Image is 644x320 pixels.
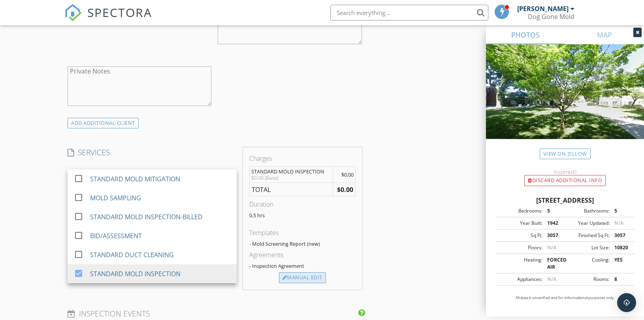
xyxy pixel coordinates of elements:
[68,118,139,128] div: ADD ADDITIONAL client
[64,11,152,27] a: SPECTORA
[565,220,610,227] div: Year Updated:
[528,13,574,21] div: Dog Gone Mold
[90,269,181,279] div: STANDARD MOLD INSPECTION
[249,228,356,237] div: Templates
[90,212,203,222] div: STANDARD MOLD INSPECTION-BILLED
[64,4,82,21] img: The Best Home Inspection Software - Spectora
[547,276,556,282] span: N/A
[524,175,606,186] div: Discard Additional info
[542,256,565,271] div: FORCED AIR
[498,244,542,251] div: Floors:
[90,250,174,260] div: STANDARD DUCT CLEANING
[498,207,542,215] div: Bedrooms:
[547,244,556,251] span: N/A
[610,244,632,251] div: 10820
[565,25,644,44] a: MAP
[565,232,610,239] div: Finished Sq Ft:
[249,250,356,260] div: Agreements
[251,175,331,181] div: $0.00 (Base)
[249,263,356,269] div: - Inspection Agreement
[542,220,565,227] div: 1942
[610,207,632,215] div: 5
[517,5,569,13] div: [PERSON_NAME]
[614,220,623,226] span: N/A
[565,276,610,283] div: Rooms:
[249,183,333,196] td: TOTAL
[610,232,632,239] div: 3057
[87,4,152,21] span: SPECTORA
[68,309,362,319] h4: INSPECTION EVENTS
[337,185,353,194] strong: $0.00
[498,256,542,271] div: Heating:
[486,25,565,44] a: PHOTOS
[486,169,644,175] div: Incorrect?
[249,241,356,247] div: - Mold Screening Report (new)
[498,220,542,227] div: Year Built:
[540,149,591,159] a: View on Zillow
[495,295,635,301] p: All data is unverified and for informational purposes only.
[542,207,565,215] div: 5
[341,171,354,178] span: $0.00
[251,168,331,175] div: STANDARD MOLD INSPECTION
[565,244,610,251] div: Lot Size:
[249,154,356,163] div: Charges
[617,293,636,312] div: Open Intercom Messenger
[249,212,356,218] p: 0.5 hrs
[495,196,635,205] div: [STREET_ADDRESS]
[90,193,141,203] div: MOLD SAMPLING
[90,174,180,184] div: STANDARD MOLD MITIGATION
[498,232,542,239] div: Sq Ft:
[330,5,488,21] input: Search everything...
[90,231,142,241] div: BID/ASSESSMENT
[486,44,644,158] img: streetview
[565,256,610,271] div: Cooling:
[249,200,356,209] div: Duration
[565,207,610,215] div: Bathrooms:
[68,147,237,158] h4: SERVICES
[542,232,565,239] div: 3057
[498,276,542,283] div: Appliances:
[610,276,632,283] div: 8
[610,256,632,271] div: YES
[279,272,326,283] div: Manual Edit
